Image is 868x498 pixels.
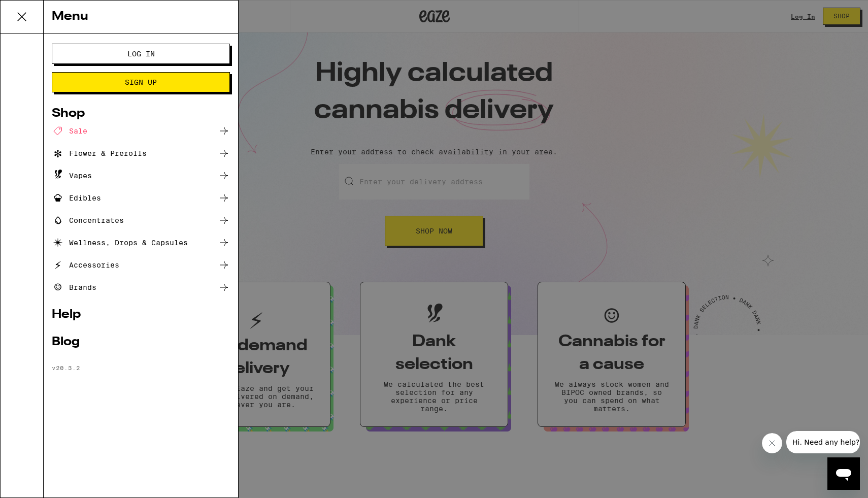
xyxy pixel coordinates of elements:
[52,214,230,226] a: Concentrates
[52,237,230,249] a: Wellness, Drops & Capsules
[52,44,230,64] button: Log In
[52,364,80,371] span: v 20.3.2
[52,259,230,271] a: Accessories
[827,457,860,490] iframe: Button to launch messaging window
[52,125,230,137] a: Sale
[52,237,188,249] div: Wellness, Drops & Capsules
[52,281,96,293] div: Brands
[52,72,230,92] button: Sign Up
[44,1,238,34] div: Menu
[52,309,230,321] a: Help
[52,336,230,348] a: Blog
[52,214,124,226] div: Concentrates
[52,147,147,159] div: Flower & Prerolls
[52,170,92,182] div: Vapes
[127,50,155,57] span: Log In
[125,79,157,86] span: Sign Up
[786,431,860,453] iframe: Message from company
[52,281,230,293] a: Brands
[52,259,119,271] div: Accessories
[52,50,230,58] a: Log In
[762,433,782,453] iframe: Close message
[52,170,230,182] a: Vapes
[52,147,230,159] a: Flower & Prerolls
[52,192,101,204] div: Edibles
[52,78,230,86] a: Sign Up
[52,192,230,204] a: Edibles
[52,125,87,137] div: Sale
[52,108,230,120] a: Shop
